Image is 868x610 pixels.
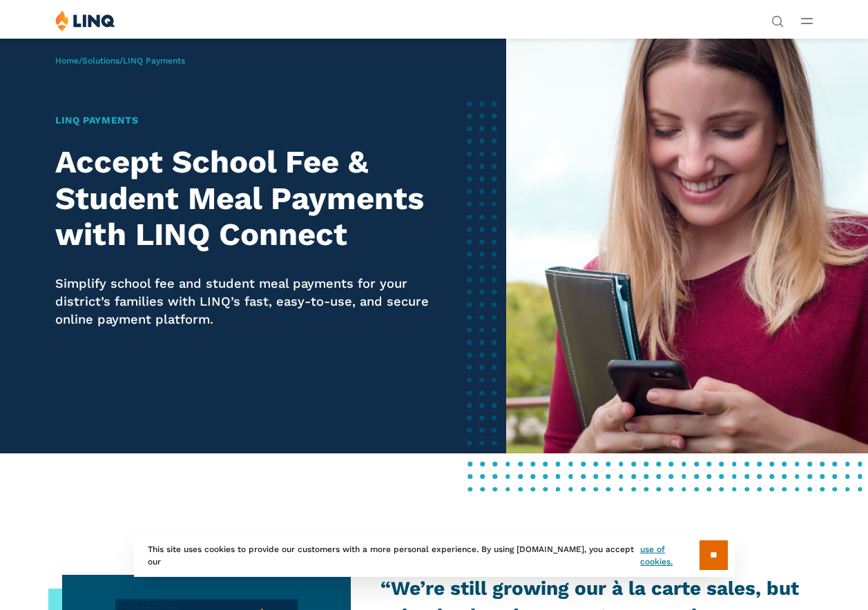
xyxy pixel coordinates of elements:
h1: LINQ Payments [55,113,450,128]
a: use of cookies. [640,543,699,568]
img: LINQ Payments [506,38,868,453]
button: Open Main Menu [801,13,813,28]
span: LINQ Payments [123,56,185,66]
a: Home [55,56,79,66]
h2: Accept School Fee & Student Meal Payments with LINQ Connect [55,144,450,253]
button: Open Search Bar [771,14,784,26]
div: This site uses cookies to provide our customers with a more personal experience. By using [DOMAIN... [134,533,735,577]
a: Solutions [82,56,119,66]
img: LINQ | K‑12 Software [55,10,115,31]
span: / / [55,56,185,66]
nav: Utility Navigation [771,10,784,26]
p: Simplify school fee and student meal payments for your district’s families with LINQ’s fast, easy... [55,275,450,329]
